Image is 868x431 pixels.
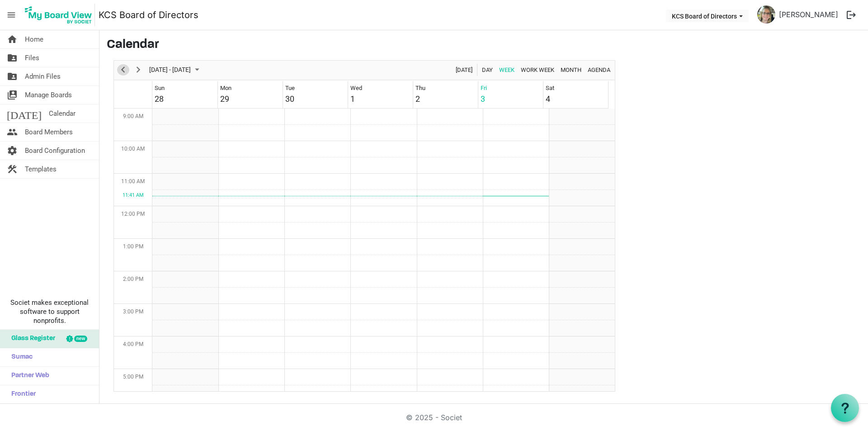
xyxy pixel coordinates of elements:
div: new [74,336,87,342]
span: Month [560,64,582,76]
span: Board Configuration [25,142,85,160]
div: 29 [220,93,229,105]
span: construction [7,160,18,178]
span: folder_shared [7,49,18,67]
span: Glass Register [7,330,55,348]
img: My Board View Logo [22,4,95,26]
div: next period [131,61,146,80]
a: [PERSON_NAME] [775,5,842,24]
span: Admin Files [25,67,61,85]
button: logout [842,5,861,24]
div: 2 [415,93,420,105]
div: Sun [155,84,165,93]
div: 3 [481,93,485,105]
span: home [7,30,18,48]
span: 3:00 PM [123,308,143,315]
span: [DATE] [455,64,473,76]
div: Tue [285,84,295,93]
span: Board Members [25,123,73,141]
span: Societ makes exceptional software to support nonprofits. [4,298,95,325]
div: Week of October 3, 2025 [113,60,615,392]
span: Files [25,49,39,67]
span: Work Week [520,64,555,76]
span: [DATE] [7,104,42,123]
div: Wed [350,84,362,93]
img: Hh7k5mmDIpqOGLPaJpI44K6sLj7PEd2haQyQ_kEn3Nv_4lU3kCoxkUlArsVuURaGZOBNaMZtGBN_Ck85F7L1bw_thumb.png [757,5,775,24]
span: Manage Boards [25,86,72,104]
button: Day [481,64,495,76]
a: © 2025 - Societ [406,413,462,422]
div: Mon [220,84,231,93]
button: Month [559,64,583,76]
span: Day [481,64,494,76]
div: Fri [481,84,487,93]
h3: Calendar [107,38,861,53]
span: Agenda [587,64,611,76]
button: Today [454,64,474,76]
div: 4 [546,93,550,105]
span: 1:00 PM [123,243,143,250]
span: 2:00 PM [123,276,143,282]
span: menu [3,6,20,24]
span: [DATE] - [DATE] [148,64,192,76]
span: folder_shared [7,67,18,85]
span: Home [25,30,43,48]
div: 30 [285,93,294,105]
div: previous period [115,61,131,80]
div: Sep 28 - Oct 04, 2025 [146,61,205,80]
button: Work Week [519,64,556,76]
span: Calendar [49,104,75,123]
button: KCS Board of Directors dropdownbutton [666,9,749,22]
span: Week [498,64,515,76]
span: Templates [25,160,57,178]
a: My Board View Logo [22,4,99,26]
span: 12:00 PM [121,211,145,217]
span: 9:00 AM [123,113,143,119]
span: people [7,123,18,141]
div: Sat [546,84,554,93]
button: Next [132,64,145,76]
span: switch_account [7,86,18,104]
span: Partner Web [7,367,49,385]
button: Agenda [586,64,612,76]
button: Week [498,64,516,76]
span: Sumac [7,348,33,366]
button: October 2025 [148,64,203,76]
button: Previous [117,64,129,76]
div: 11:41 AM [114,192,152,199]
span: 11:00 AM [121,178,145,185]
span: 4:00 PM [123,341,143,347]
div: 28 [155,93,164,105]
span: 5:00 PM [123,374,143,380]
div: 1 [350,93,355,105]
a: KCS Board of Directors [99,6,198,24]
span: Frontier [7,385,36,403]
span: 10:00 AM [121,146,145,152]
div: Thu [415,84,425,93]
span: settings [7,142,18,160]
